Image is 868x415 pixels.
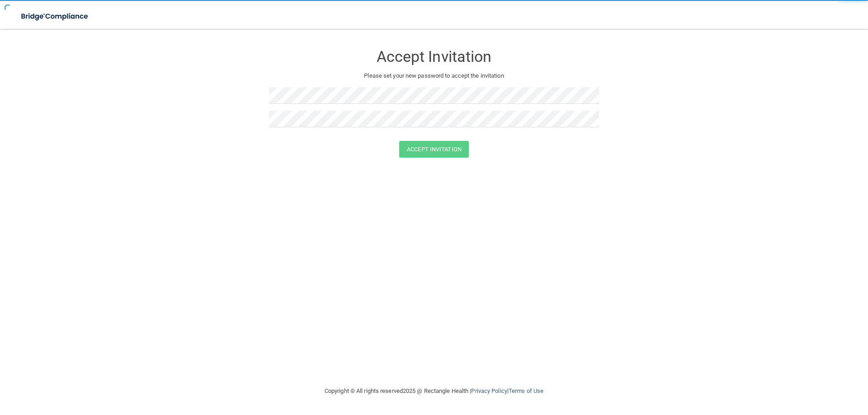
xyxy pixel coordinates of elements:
p: Please set your new password to accept the invitation [276,70,592,81]
button: Accept Invitation [399,141,469,158]
img: bridge_compliance_login_screen.278c3ca4.svg [14,7,97,26]
h3: Accept Invitation [269,48,599,65]
a: Privacy Policy [471,387,507,394]
div: Copyright © All rights reserved 2025 @ Rectangle Health | | [269,377,599,406]
a: Terms of Use [509,387,543,394]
